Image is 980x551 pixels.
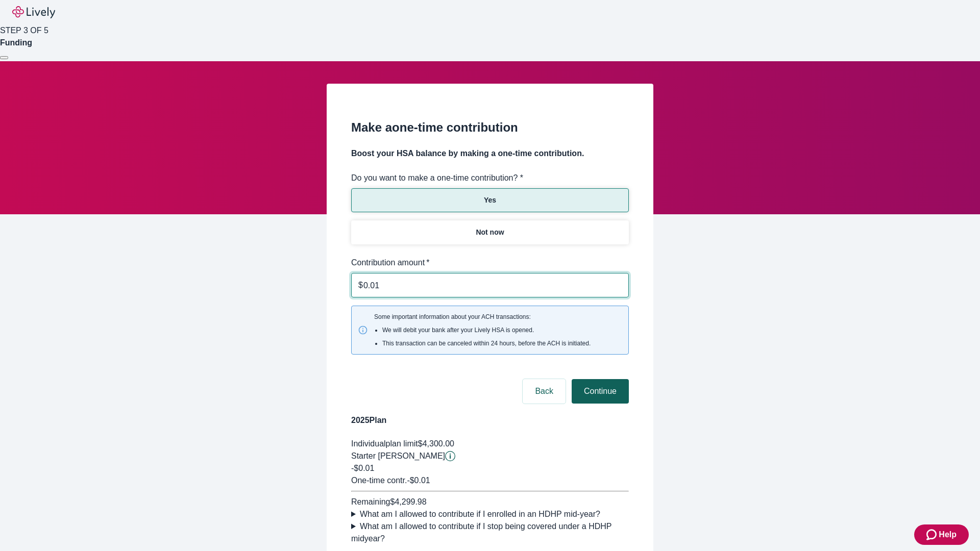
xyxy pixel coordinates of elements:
h2: Make a one-time contribution [351,118,629,137]
summary: What am I allowed to contribute if I stop being covered under a HDHP midyear? [351,520,629,545]
button: Back [523,379,566,404]
span: One-time contr. [351,476,407,485]
span: Help [939,529,957,541]
svg: Zendesk support icon [926,529,939,541]
li: We will debit your bank after your Lively HSA is opened. [382,325,591,335]
span: -$0.01 [351,464,374,472]
h4: Boost your HSA balance by making a one-time contribution. [351,147,629,160]
p: Yes [484,195,496,206]
label: Do you want to make a one-time contribution? * [351,172,523,184]
summary: What am I allowed to contribute if I enrolled in an HDHP mid-year? [351,508,629,520]
span: Starter [PERSON_NAME] [351,452,445,460]
p: $ [358,279,363,291]
button: Lively will contribute $0.01 to establish your account [445,451,455,461]
button: Zendesk support iconHelp [914,524,969,545]
span: - $0.01 [407,476,430,485]
span: Individual plan limit [351,439,418,448]
button: Yes [351,188,629,212]
span: Some important information about your ACH transactions: [374,312,591,348]
span: $4,299.98 [390,497,426,506]
button: Continue [572,379,629,404]
button: Not now [351,220,629,244]
p: Not now [476,227,504,238]
h4: 2025 Plan [351,414,629,427]
img: Lively [12,6,55,18]
li: This transaction can be canceled within 24 hours, before the ACH is initiated. [382,339,591,348]
label: Contribution amount [351,257,430,269]
span: Remaining [351,497,390,506]
svg: Starter penny details [445,451,455,461]
input: $0.00 [363,275,629,295]
span: $4,300.00 [418,439,454,448]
